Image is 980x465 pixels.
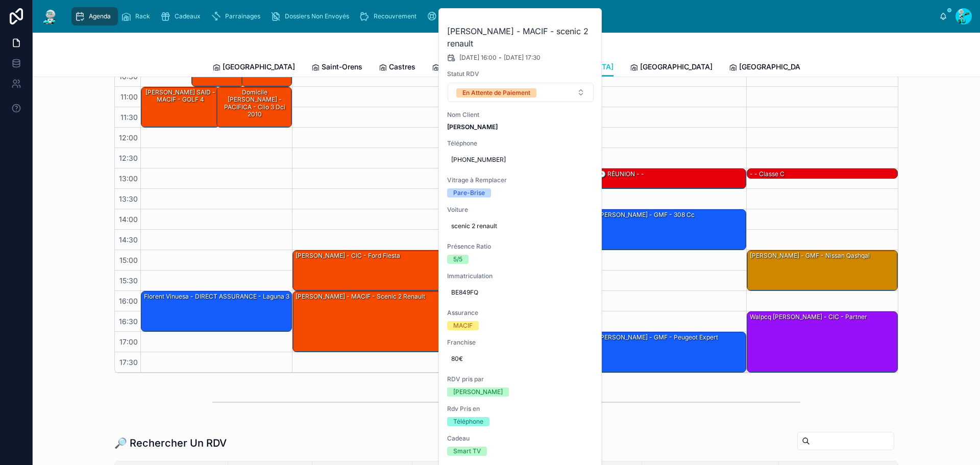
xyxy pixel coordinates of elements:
[116,154,140,162] span: 12:30
[597,210,696,219] div: [PERSON_NAME] - GMF - 308 cc
[118,113,140,121] span: 11:30
[749,312,868,322] div: walpcq [PERSON_NAME] - CIC - Partner
[447,111,594,119] span: Nom Client
[143,292,290,301] div: Florent Vinuesa - DIRECT ASSURANCE - laguna 3
[118,92,140,101] span: 11:00
[116,194,140,203] span: 13:30
[729,58,812,78] a: [GEOGRAPHIC_DATA]
[71,7,118,26] a: Agenda
[41,8,59,25] img: App logo
[374,12,416,20] span: Recouvrement
[597,169,645,179] div: 🕒 RÉUNION - -
[495,7,585,26] a: NE PAS TOUCHER
[285,12,349,20] span: Dossiers Non Envoyés
[135,12,150,20] span: Rack
[295,251,401,260] div: [PERSON_NAME] - CIC - ford fiesta
[453,417,483,426] div: Téléphone
[451,156,590,164] span: [PHONE_NUMBER]
[447,375,594,383] span: RDV pris par
[447,139,594,148] span: Téléphone
[143,88,218,105] div: [PERSON_NAME] SAID - MACIF - GOLF 4
[116,72,140,81] span: 10:30
[447,206,594,214] span: Voiture
[447,25,594,50] h2: [PERSON_NAME] - MACIF - scenic 2 renault
[597,333,719,342] div: [PERSON_NAME] - GMF - Peugeot expert
[499,54,502,62] span: -
[389,62,415,72] span: Castres
[116,215,140,224] span: 14:00
[89,12,111,20] span: Agenda
[67,5,939,28] div: scrollable content
[116,235,140,244] span: 14:30
[596,210,746,250] div: [PERSON_NAME] - GMF - 308 cc
[451,222,590,230] span: scenic 2 renault
[379,58,415,78] a: Castres
[114,436,227,450] h1: 🔎 Rechercher Un RDV
[157,7,208,26] a: Cadeaux
[747,312,897,372] div: walpcq [PERSON_NAME] - CIC - Partner
[424,7,482,26] a: Assurances
[447,405,594,413] span: Rdv Pris en
[116,317,140,326] span: 16:30
[322,62,362,72] span: Saint-Orens
[453,447,481,456] div: Smart TV
[116,174,140,183] span: 13:00
[141,87,219,127] div: [PERSON_NAME] SAID - MACIF - GOLF 4
[218,88,291,119] div: Domicile [PERSON_NAME] - PACIFICA - clio 3 dci 2010
[447,176,594,184] span: Vitrage à Remplacer
[141,291,291,331] div: Florent Vinuesa - DIRECT ASSURANCE - laguna 3
[447,123,498,131] strong: [PERSON_NAME]
[630,58,713,78] a: [GEOGRAPHIC_DATA]
[175,12,201,20] span: Cadeaux
[447,309,594,317] span: Assurance
[212,58,295,78] a: [GEOGRAPHIC_DATA]
[447,272,594,280] span: Immatriculation
[223,62,295,72] span: [GEOGRAPHIC_DATA]
[747,169,897,179] div: - - classe c
[739,62,812,72] span: [GEOGRAPHIC_DATA]
[116,297,140,305] span: 16:00
[596,169,746,188] div: 🕒 RÉUNION - -
[293,291,443,352] div: [PERSON_NAME] - MACIF - scenic 2 renault
[462,88,530,97] div: En Attente de Paiement
[453,255,462,264] div: 5/5
[596,332,746,372] div: [PERSON_NAME] - GMF - Peugeot expert
[432,58,514,78] a: [GEOGRAPHIC_DATA]
[448,83,594,102] button: Select Button
[451,288,590,297] span: BE849FQ
[447,242,594,251] span: Présence Ratio
[640,62,713,72] span: [GEOGRAPHIC_DATA]
[116,133,140,142] span: 12:00
[208,7,267,26] a: Parrainages
[447,70,594,78] span: Statut RDV
[117,256,140,264] span: 15:00
[295,292,426,301] div: [PERSON_NAME] - MACIF - scenic 2 renault
[356,7,424,26] a: Recouvrement
[504,54,541,62] span: [DATE] 17:30
[117,337,140,346] span: 17:00
[117,358,140,366] span: 17:30
[225,12,260,20] span: Parrainages
[118,7,157,26] a: Rack
[453,387,503,397] div: [PERSON_NAME]
[749,251,871,260] div: [PERSON_NAME] - GMF - Nissan qashqai
[451,355,590,363] span: 80€
[459,54,497,62] span: [DATE] 16:00
[447,434,594,443] span: Cadeau
[117,276,140,285] span: 15:30
[217,87,291,127] div: Domicile [PERSON_NAME] - PACIFICA - clio 3 dci 2010
[311,58,362,78] a: Saint-Orens
[453,321,473,330] div: MACIF
[293,251,443,290] div: [PERSON_NAME] - CIC - ford fiesta
[267,7,356,26] a: Dossiers Non Envoyés
[453,188,485,198] div: Pare-Brise
[447,338,594,347] span: Franchise
[749,169,786,179] div: - - classe c
[747,251,897,290] div: [PERSON_NAME] - GMF - Nissan qashqai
